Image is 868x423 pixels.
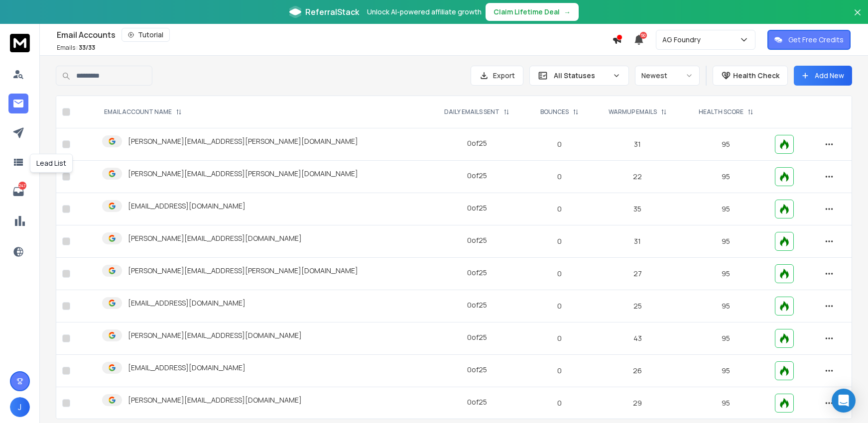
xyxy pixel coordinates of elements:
div: EMAIL ACCOUNT NAME [104,108,182,116]
td: 27 [593,258,683,290]
p: [EMAIL_ADDRESS][DOMAIN_NAME] [128,298,246,308]
td: 95 [683,290,769,322]
td: 95 [683,161,769,193]
p: BOUNCES [540,108,569,116]
p: [PERSON_NAME][EMAIL_ADDRESS][DOMAIN_NAME] [128,233,302,243]
button: Export [471,66,523,86]
p: [PERSON_NAME][EMAIL_ADDRESS][DOMAIN_NAME] [128,330,302,340]
td: 95 [683,322,769,355]
button: J [10,397,30,417]
div: 0 of 25 [467,235,487,245]
p: 247 [18,182,26,190]
p: 0 [532,236,587,246]
p: 0 [532,139,587,149]
p: All Statuses [554,71,609,81]
p: [PERSON_NAME][EMAIL_ADDRESS][PERSON_NAME][DOMAIN_NAME] [128,169,358,179]
p: 0 [532,366,587,376]
td: 35 [593,193,683,225]
button: Close banner [851,6,864,30]
button: Claim Lifetime Deal→ [486,3,579,21]
td: 25 [593,290,683,322]
p: 0 [532,333,587,343]
div: 0 of 25 [467,397,487,407]
p: [EMAIL_ADDRESS][DOMAIN_NAME] [128,201,246,211]
p: AG Foundry [662,35,705,45]
p: 0 [532,172,587,182]
td: 95 [683,355,769,387]
div: 0 of 25 [467,171,487,181]
span: 50 [640,32,647,39]
td: 31 [593,225,683,258]
button: Health Check [713,66,788,86]
div: 0 of 25 [467,332,487,342]
div: 0 of 25 [467,203,487,213]
p: Health Check [733,71,779,81]
button: Add New [794,66,852,86]
div: Email Accounts [57,28,612,42]
td: 22 [593,161,683,193]
button: Newest [635,66,700,86]
p: [PERSON_NAME][EMAIL_ADDRESS][PERSON_NAME][DOMAIN_NAME] [128,266,358,276]
td: 95 [683,258,769,290]
div: 0 of 25 [467,138,487,148]
p: WARMUP EMAILS [609,108,657,116]
p: HEALTH SCORE [699,108,744,116]
div: 0 of 25 [467,365,487,375]
div: 0 of 25 [467,268,487,278]
td: 29 [593,387,683,420]
button: Get Free Credits [767,30,851,50]
p: 0 [532,398,587,408]
p: Emails : [57,44,95,52]
p: [PERSON_NAME][EMAIL_ADDRESS][DOMAIN_NAME] [128,395,302,405]
div: Open Intercom Messenger [832,389,856,413]
td: 95 [683,193,769,225]
td: 95 [683,387,769,420]
td: 26 [593,355,683,387]
td: 95 [683,128,769,161]
p: Get Free Credits [788,35,844,45]
p: DAILY EMAILS SENT [444,108,499,116]
button: Tutorial [122,28,170,42]
td: 95 [683,225,769,258]
td: 31 [593,128,683,161]
span: ReferralStack [305,6,359,18]
p: [PERSON_NAME][EMAIL_ADDRESS][PERSON_NAME][DOMAIN_NAME] [128,136,358,146]
a: 247 [8,182,28,202]
p: [EMAIL_ADDRESS][DOMAIN_NAME] [128,363,246,373]
p: 0 [532,269,587,279]
div: Lead List [30,154,73,173]
td: 43 [593,322,683,355]
p: 0 [532,301,587,311]
p: Unlock AI-powered affiliate growth [367,7,482,17]
span: → [564,7,571,17]
p: 0 [532,204,587,214]
div: 0 of 25 [467,300,487,310]
span: 33 / 33 [79,43,95,52]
